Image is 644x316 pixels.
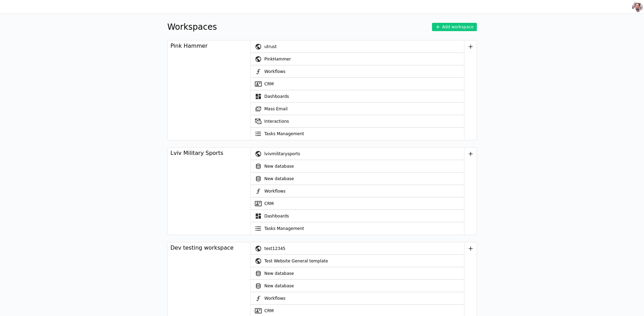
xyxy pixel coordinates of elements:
[251,78,464,90] a: CRM
[265,255,464,267] div: Test Website General template
[432,23,477,31] button: Add workspace
[251,115,464,128] a: Interactions
[251,292,464,305] a: Workflows
[251,267,464,280] a: New database
[251,173,464,185] a: New database
[251,128,464,140] a: Tasks Management
[632,1,643,13] img: 1611404642663-DSC_1169-po-%D1%81cropped.jpg
[251,222,464,235] a: Tasks Management
[251,255,464,267] a: Test Website General template
[251,242,464,255] a: test12345
[251,40,464,53] a: utrust
[265,242,464,255] div: test12345
[251,160,464,173] a: New database
[251,210,464,222] a: Dashboards
[251,197,464,210] a: CRM
[265,53,464,65] div: PinkHammer
[251,185,464,197] a: Workflows
[171,42,208,50] div: Pink Hammer
[167,21,217,33] h1: Workspaces
[265,148,464,160] div: lvivmilitarysports
[251,90,464,103] a: Dashboards
[251,280,464,292] a: New database
[251,103,464,115] a: Mass Email
[171,149,223,157] div: Lviv Military Sports
[251,65,464,78] a: Workflows
[251,53,464,65] a: PinkHammer
[265,40,464,53] div: utrust
[171,244,234,252] div: Dev testing workspace
[251,148,464,160] a: lvivmilitarysports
